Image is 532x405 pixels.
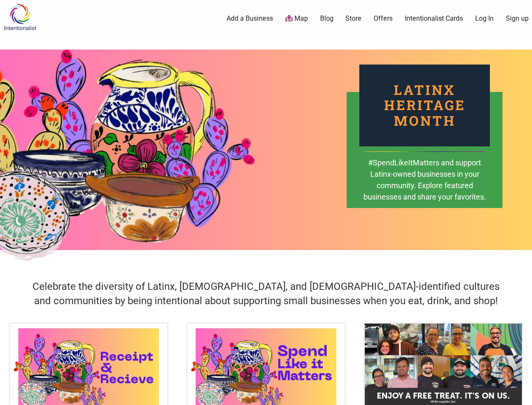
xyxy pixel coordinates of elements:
[227,14,273,23] a: Add a Business
[475,14,494,23] a: Log In
[359,65,490,146] div: Latinx Heritage Month
[345,14,361,23] a: Store
[374,14,393,23] a: Offers
[27,280,505,308] h4: Celebrate the diversity of Latinx, [DEMOGRAPHIC_DATA], and [DEMOGRAPHIC_DATA]-identified cultures...
[405,14,463,23] a: Intentionalist Cards
[320,14,334,23] a: Blog
[363,157,487,215] div: #SpendLikeItMatters and support Latinx-owned businesses in your community. Explore featured busin...
[506,14,529,23] a: Sign up
[285,14,308,24] a: Map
